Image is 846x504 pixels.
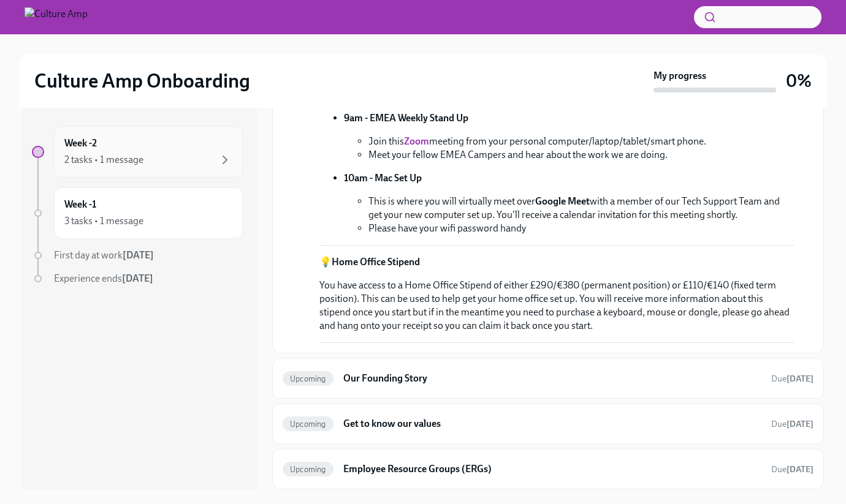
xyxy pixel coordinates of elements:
a: UpcomingGet to know our valuesDue[DATE] [283,414,814,434]
img: Culture Amp [25,7,88,27]
span: Due [771,374,814,384]
h3: 0% [786,70,812,92]
span: August 30th, 2025 00:00 [771,373,814,385]
span: Experience ends [54,273,153,284]
span: First day at work [54,249,154,261]
span: Due [771,419,814,429]
span: Due [771,464,814,475]
h6: Week -2 [64,137,97,150]
strong: [DATE] [122,273,153,284]
div: 3 tasks • 1 message [64,214,143,228]
li: Meet your fellow EMEA Campers and hear about the work we are doing. [368,148,794,162]
strong: [DATE] [787,374,814,384]
li: Join this meeting from your personal computer/laptop/tablet/smart phone. [368,135,794,148]
span: August 30th, 2025 00:00 [771,418,814,430]
span: Upcoming [283,374,333,383]
a: Zoom [404,135,429,147]
li: This is where you will virtually meet over with a member of our Tech Support Team and get your ne... [368,195,794,222]
a: Week -13 tasks • 1 message [32,187,243,239]
li: Please have your wifi password handy [368,222,794,235]
a: First day at work[DATE] [32,249,243,262]
h6: Our Founding Story [343,372,761,385]
a: UpcomingOur Founding StoryDue[DATE] [283,369,814,388]
span: Upcoming [283,419,333,429]
strong: [DATE] [787,419,814,429]
div: 2 tasks • 1 message [64,153,143,167]
a: UpcomingEmployee Resource Groups (ERGs)Due[DATE] [283,459,814,479]
strong: My progress [654,69,706,83]
h6: Employee Resource Groups (ERGs) [343,462,761,476]
strong: 9am - EMEA Weekly Stand Up [344,112,468,124]
strong: [DATE] [123,249,154,261]
a: Week -22 tasks • 1 message [32,126,243,178]
h2: Culture Amp Onboarding [34,69,250,93]
span: Upcoming [283,465,333,474]
strong: 💡Home Office Stipend [319,256,420,268]
strong: 10am - Mac Set Up [344,172,422,184]
h6: Get to know our values [343,417,761,431]
strong: Google Meet [535,195,590,207]
span: August 30th, 2025 00:00 [771,464,814,475]
p: You have access to a Home Office Stipend of either £290/€380 (permanent position) or £110/€140 (f... [319,279,794,333]
h6: Week -1 [64,198,96,211]
strong: [DATE] [787,464,814,475]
